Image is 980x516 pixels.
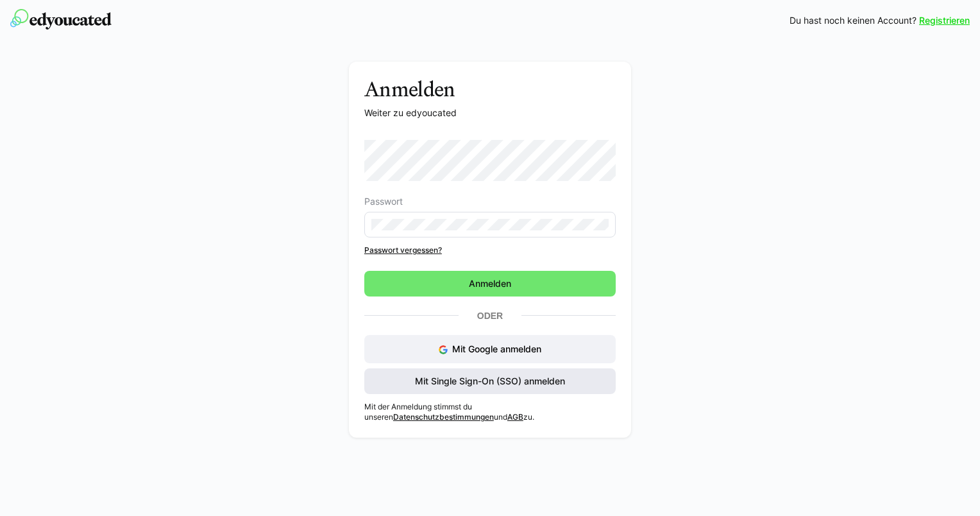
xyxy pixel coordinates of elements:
[467,277,513,290] span: Anmelden
[10,9,112,30] img: edyoucated
[364,196,403,207] span: Passwort
[364,368,616,394] button: Mit Single Sign-On (SSO) anmelden
[413,375,567,388] span: Mit Single Sign-On (SSO) anmelden
[452,343,541,354] span: Mit Google anmelden
[364,402,616,422] p: Mit der Anmeldung stimmst du unseren und zu.
[459,307,521,325] p: Oder
[919,14,970,27] a: Registrieren
[790,14,917,27] span: Du hast noch keinen Account?
[507,412,523,422] a: AGB
[364,335,616,363] button: Mit Google anmelden
[364,271,616,297] button: Anmelden
[364,107,616,119] p: Weiter zu edyoucated
[393,412,494,422] a: Datenschutzbestimmungen
[364,245,616,255] a: Passwort vergessen?
[364,77,616,101] h3: Anmelden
